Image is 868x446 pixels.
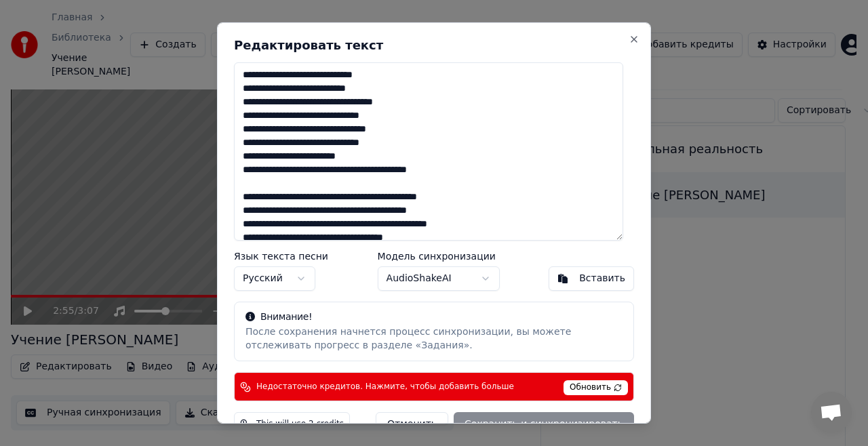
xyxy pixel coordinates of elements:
[245,325,623,352] div: После сохранения начнется процесс синхронизации, вы можете отслеживать прогресс в разделе «Задания».
[234,39,634,52] h2: Редактировать текст
[378,251,500,261] label: Модель синхронизации
[564,380,628,395] span: Обновить
[256,381,514,392] span: Недостаточно кредитов. Нажмите, чтобы добавить больше
[549,266,634,291] button: Вставить
[256,419,344,430] span: This will use 2 credits
[579,272,625,285] div: Вставить
[376,412,448,437] button: Отменить
[234,251,328,261] label: Язык текста песни
[245,310,623,324] div: Внимание!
